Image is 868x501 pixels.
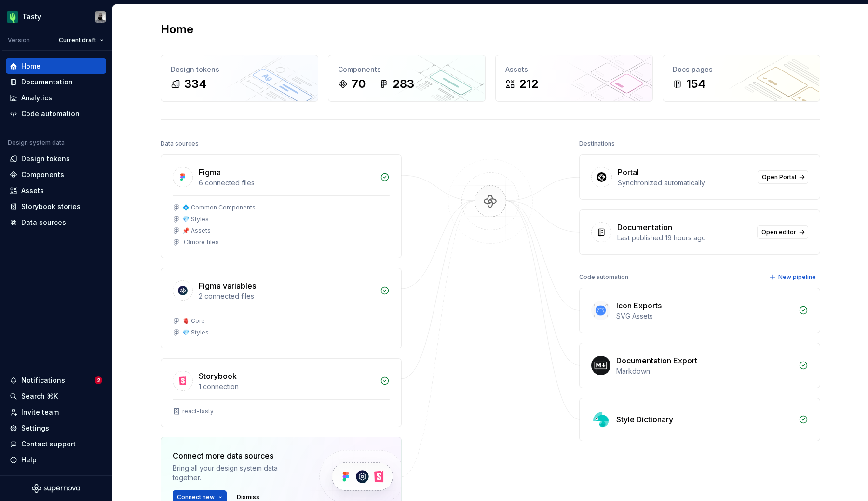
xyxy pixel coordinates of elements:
div: Design tokens [21,154,70,164]
div: Synchronized automatically [618,178,752,188]
div: Data sources [21,218,66,227]
span: Current draft [59,36,96,44]
img: Julien Riveron [95,11,106,23]
div: Code automation [579,270,628,284]
a: Storybook stories [6,199,106,214]
div: 212 [519,76,538,92]
div: + 3 more files [182,238,219,246]
div: 6 connected files [199,178,374,188]
span: Open editor [761,228,796,236]
div: Destinations [579,137,615,151]
a: Storybook1 connectionreact-tasty [161,358,402,427]
div: Notifications [21,376,65,385]
div: Documentation [617,222,672,233]
a: Docs pages154 [663,55,820,102]
a: Figma variables2 connected files🫀 Core💎 Styles [161,268,402,348]
div: Assets [505,65,643,74]
div: Docs pages [673,65,810,74]
a: Components70283 [328,55,486,102]
a: Code automation [6,106,106,122]
div: 154 [686,76,706,92]
div: Bring all your design system data together. [173,463,303,483]
button: Help [6,452,106,468]
button: New pipeline [766,270,820,284]
div: Home [21,61,41,71]
a: Open editor [757,225,808,239]
button: Contact support [6,436,106,452]
div: 💎 Styles [182,215,209,223]
div: 70 [352,76,366,92]
div: Settings [21,423,49,433]
div: SVG Assets [616,311,793,321]
div: Design tokens [171,65,308,74]
div: Markdown [616,366,793,376]
div: 1 connection [199,382,374,391]
div: Portal [618,167,639,178]
span: New pipeline [778,273,816,281]
div: 💠 Common Components [182,204,256,211]
span: Dismiss [237,493,259,501]
button: TastyJulien Riveron [2,6,110,27]
img: 5a785b6b-c473-494b-9ba3-bffaf73304c7.png [7,11,18,23]
button: Search ⌘K [6,389,106,404]
a: Figma6 connected files💠 Common Components💎 Styles📌 Assets+3more files [161,154,402,258]
button: Notifications2 [6,373,106,388]
div: Invite team [21,407,59,417]
a: Home [6,58,106,74]
div: Style Dictionary [616,414,673,425]
div: Help [21,455,37,465]
div: Code automation [21,109,80,119]
a: Assets212 [495,55,653,102]
div: Version [8,36,30,44]
div: Tasty [22,12,41,22]
div: Assets [21,186,44,195]
a: Assets [6,183,106,198]
div: Figma [199,167,221,178]
a: Analytics [6,90,106,106]
div: Documentation Export [616,355,697,366]
div: Components [21,170,64,180]
div: Icon Exports [616,300,662,311]
a: Invite team [6,404,106,420]
div: react-tasty [182,407,214,415]
h2: Home [161,22,193,37]
span: Connect new [177,493,215,501]
span: 2 [95,376,102,384]
div: Documentation [21,77,73,87]
div: Last published 19 hours ago [617,233,751,243]
a: Documentation [6,74,106,90]
div: Storybook stories [21,202,81,211]
div: Figma variables [199,280,256,292]
div: Connect more data sources [173,450,303,461]
a: Open Portal [758,170,808,184]
div: 334 [184,76,207,92]
a: Design tokens334 [161,55,318,102]
button: Current draft [54,33,108,47]
a: Components [6,167,106,182]
div: 283 [393,76,414,92]
a: Settings [6,420,106,436]
span: Open Portal [762,173,796,181]
div: Search ⌘K [21,391,58,401]
div: 📌 Assets [182,227,211,235]
div: Analytics [21,93,52,103]
div: Design system data [8,139,65,147]
a: Data sources [6,215,106,230]
div: Storybook [199,370,237,382]
svg: Supernova Logo [32,484,80,493]
div: 💎 Styles [182,329,209,336]
div: 2 connected files [199,292,374,301]
div: Contact support [21,439,76,449]
div: 🫀 Core [182,317,205,325]
div: Components [338,65,475,74]
div: Data sources [161,137,199,151]
a: Design tokens [6,151,106,167]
